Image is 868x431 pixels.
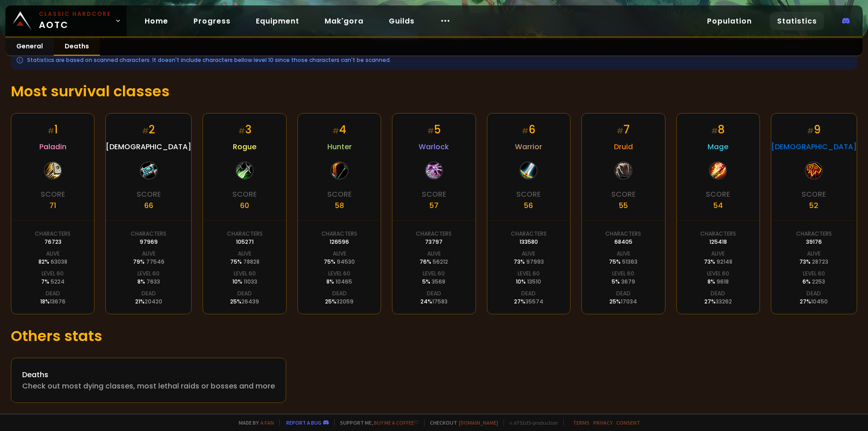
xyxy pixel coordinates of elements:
div: 52 [809,200,818,211]
small: Classic Hardcore [39,10,111,18]
a: Buy me a coffee [374,419,419,426]
span: Paladin [39,141,66,152]
a: Population [700,12,759,30]
a: Equipment [249,12,307,30]
div: 73 % [799,258,828,266]
h1: Most survival classes [11,81,857,102]
div: Score [422,189,446,200]
a: Mak'gora [317,12,371,30]
div: Level 60 [137,270,160,278]
span: 28723 [812,258,828,265]
a: Progress [186,12,238,30]
div: Dead [46,289,60,298]
div: Level 60 [42,270,64,278]
div: 76 % [420,258,448,266]
div: Score [516,189,541,200]
div: 7 % [41,278,65,286]
span: 7633 [146,278,160,285]
div: 73797 [425,238,443,246]
div: 24 % [420,298,448,306]
span: 11033 [244,278,257,285]
div: 60 [240,200,249,211]
span: 51363 [622,258,637,265]
small: # [807,126,814,136]
div: Dead [142,289,156,298]
span: 10465 [335,278,352,285]
span: 32059 [336,298,354,305]
div: Alive [522,250,535,258]
div: 6 % [802,278,825,286]
div: 1 [47,122,58,137]
div: Level 60 [612,270,634,278]
div: Alive [238,250,251,258]
small: # [332,126,339,136]
div: 97969 [140,238,158,246]
div: 79 % [133,258,165,266]
div: 10 % [516,278,541,286]
div: 5 % [422,278,445,286]
div: Score [611,189,636,200]
h1: Others stats [11,325,857,347]
div: 7 [617,122,630,137]
small: # [142,126,149,136]
span: 10450 [811,298,828,305]
div: 105271 [236,238,254,246]
div: 73 % [704,258,732,266]
div: 125418 [709,238,727,246]
span: 2253 [812,278,825,285]
div: 2 [142,122,155,137]
span: Checkout [424,419,498,426]
div: 5 % [612,278,635,286]
div: 55 [619,200,628,211]
div: 10 % [232,278,257,286]
div: Dead [427,289,441,298]
span: 26439 [241,298,259,305]
div: 27 % [800,298,828,306]
div: Alive [142,250,156,258]
div: 56 [524,200,533,211]
div: 21 % [135,298,162,306]
div: 73 % [514,258,544,266]
div: 75 % [324,258,355,266]
div: 71 [49,200,56,211]
div: Dead [332,289,347,298]
span: 78828 [243,258,259,265]
span: 9618 [717,278,729,285]
div: Characters [131,230,166,238]
div: Score [41,189,65,200]
div: Alive [427,250,441,258]
a: Classic HardcoreAOTC [5,5,127,36]
div: Characters [605,230,641,238]
div: Check out most dying classes, most lethal raids or bosses and more [22,380,275,392]
div: Dead [237,289,252,298]
div: Alive [711,250,725,258]
div: Level 60 [707,270,729,278]
span: [DEMOGRAPHIC_DATA] [106,141,191,152]
a: DeathsCheck out most dying classes, most lethal raids or bosses and more [11,358,286,403]
a: Report a bug [286,419,321,426]
div: Alive [46,250,60,258]
span: 35574 [525,298,543,305]
div: Score [802,189,826,200]
div: Characters [416,230,452,238]
span: Support me, [334,419,419,426]
div: Statistics are based on scanned characters. It doesn't include characters bellow level 10 since t... [11,51,857,70]
div: 27 % [704,298,732,306]
a: Consent [616,419,640,426]
div: Characters [321,230,357,238]
div: 9 [807,122,821,137]
div: 5 [427,122,441,137]
div: 133580 [519,238,538,246]
span: 17034 [621,298,637,305]
span: 94530 [337,258,355,265]
div: Characters [511,230,547,238]
span: AOTC [39,10,111,32]
div: Level 60 [803,270,825,278]
span: 56212 [433,258,448,265]
span: Rogue [233,141,256,152]
div: Dead [521,289,536,298]
small: # [711,126,718,136]
div: 18 % [40,298,66,306]
small: # [427,126,434,136]
a: Terms [573,419,590,426]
